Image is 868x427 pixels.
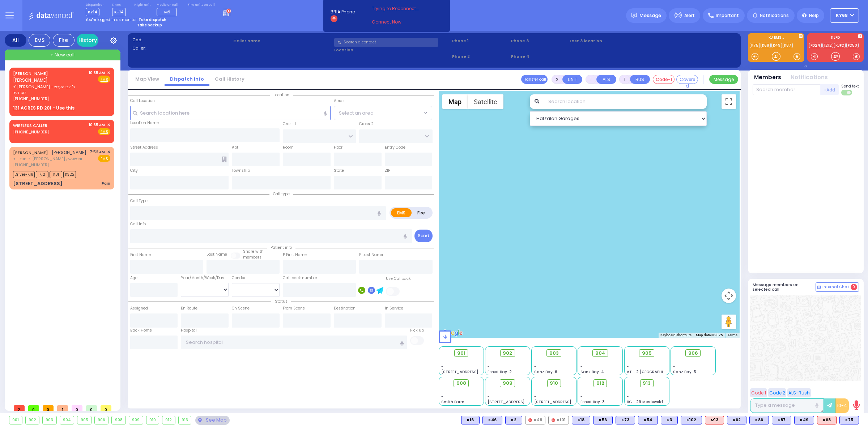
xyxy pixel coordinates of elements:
[60,416,74,424] div: 904
[468,94,503,109] button: Show satellite imagery
[549,350,559,357] span: 903
[157,3,179,7] label: Medic on call
[146,416,159,424] div: 910
[488,394,490,399] span: -
[334,38,438,47] input: Search a contact
[269,191,293,197] span: Call type
[50,171,62,178] span: K81
[36,171,48,178] span: K12
[267,245,295,250] span: Patient info
[642,350,652,357] span: 905
[57,405,68,411] span: 1
[528,418,532,422] img: red-radio-icon.svg
[488,369,512,375] span: Forest Bay-2
[456,380,466,387] span: 908
[482,416,502,424] div: BLS
[638,416,658,424] div: K54
[29,11,77,20] img: Logo
[181,306,197,311] label: En Route
[13,180,63,187] div: [STREET_ADDRESS]
[130,145,158,150] label: Street Address
[130,76,165,82] a: Map View
[233,38,332,44] label: Caller name
[851,284,857,290] span: 0
[86,8,99,16] span: KY14
[331,9,355,15] span: BRIA Phone
[630,75,650,84] button: BUS
[222,157,227,162] span: Other building occupants
[130,98,155,104] label: Call Location
[107,149,110,155] span: ✕
[112,416,125,424] div: 908
[572,416,590,424] div: K18
[750,388,767,397] button: Code 1
[661,416,678,424] div: K3
[750,43,760,48] a: K75
[639,12,661,19] span: Message
[846,43,859,48] a: FD50
[839,416,859,424] div: BLS
[457,350,465,357] span: 901
[461,416,480,424] div: BLS
[688,350,698,357] span: 906
[77,416,91,424] div: 905
[638,416,658,424] div: BLS
[165,76,209,82] a: Dispatch info
[101,405,111,411] span: 0
[441,328,464,338] img: Google
[753,282,816,292] h5: Message members on selected call
[130,168,138,174] label: City
[134,3,150,7] label: Night unit
[98,155,110,162] span: EMS
[112,8,126,16] span: K-14
[505,416,522,424] div: K2
[722,315,736,329] button: Drag Pegman onto the map to open Street View
[550,380,558,387] span: 910
[195,416,229,425] div: See map
[643,380,651,387] span: 913
[14,405,25,411] span: 2
[681,416,702,424] div: BLS
[627,364,629,369] span: -
[534,394,536,399] span: -
[816,282,859,292] button: Internal Chat 0
[107,70,110,76] span: ✕
[410,328,424,333] label: Pick up
[386,276,411,282] label: Use Callback
[822,43,833,48] a: 1212
[503,350,512,357] span: 902
[112,3,126,7] label: Lines
[791,73,828,82] button: Notifications
[29,34,50,47] div: EMS
[130,120,159,126] label: Location Name
[359,121,374,127] label: Cross 2
[441,358,443,364] span: -
[616,416,635,424] div: K73
[748,36,804,41] label: KJ EMS...
[722,289,736,303] button: Map camera controls
[283,252,307,258] label: P First Name
[359,252,383,258] label: P Last Name
[580,388,583,394] span: -
[580,369,604,375] span: Sanz Bay-4
[794,416,814,424] div: K49
[596,380,604,387] span: 912
[570,38,652,44] label: Last 3 location
[768,388,786,397] button: Code 2
[129,416,143,424] div: 909
[841,89,853,96] label: Turn off text
[101,77,108,82] u: EMS
[181,336,407,349] input: Search hospital
[503,380,512,387] span: 909
[580,399,605,405] span: Forest Bay-3
[130,198,148,204] label: Call Type
[830,8,859,23] button: ky68
[86,405,97,411] span: 0
[511,38,567,44] span: Phone 3
[627,369,680,375] span: AT - 2 [GEOGRAPHIC_DATA]
[13,171,35,178] span: Driver-K16
[232,168,250,174] label: Township
[684,12,695,19] span: Alert
[391,208,412,217] label: EMS
[90,149,105,155] span: 7:52 AM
